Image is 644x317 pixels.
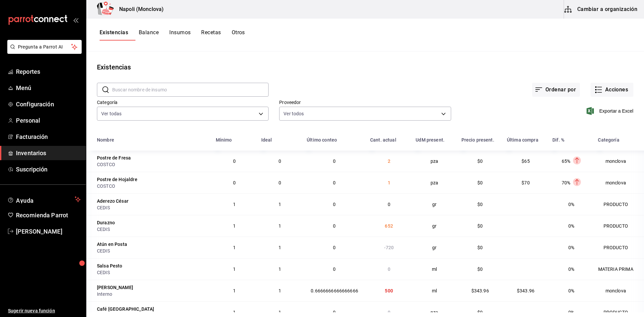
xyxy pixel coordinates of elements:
td: pza [412,151,457,172]
span: $0 [477,266,483,272]
span: $70 [522,180,529,185]
div: Última compra [507,137,538,143]
span: 0 [333,266,336,272]
span: 0 [333,158,336,164]
div: Postre de Hojaldre [97,176,137,183]
span: 2 [388,158,390,164]
span: $0 [477,223,483,229]
span: $0 [477,158,483,164]
span: 0 [388,310,390,315]
td: gr [412,237,457,258]
div: UdM present. [416,137,444,143]
span: 1 [279,223,281,229]
span: Ver todos [283,110,304,117]
div: COSTCO [97,161,208,168]
span: $65 [522,158,529,164]
span: Configuración [16,100,81,109]
span: 0 [333,202,336,207]
button: Existencias [100,29,128,41]
button: Ordenar por [532,83,580,97]
td: monclova [594,151,644,172]
span: [PERSON_NAME] [16,227,81,236]
div: Categoría [598,137,619,143]
button: Insumos [169,29,191,41]
td: PRODUCTO [594,215,644,237]
input: Buscar nombre de insumo [112,83,269,96]
span: Pregunta a Parrot AI [18,44,71,51]
span: 0 [233,180,236,185]
span: 1 [233,245,236,250]
span: 0 [333,180,336,185]
span: 1 [279,310,281,315]
span: 0 [279,158,281,164]
label: Proveedor [279,100,451,105]
span: $343.96 [517,288,534,293]
span: 0 [279,180,281,185]
span: 1 [279,288,281,293]
div: Atún en Posta [97,241,127,248]
div: Interno [97,291,208,297]
span: 1 [233,202,236,207]
div: [PERSON_NAME] [97,284,133,291]
span: 1 [233,310,236,315]
span: $0 [477,180,483,185]
button: Exportar a Excel [588,107,633,115]
td: gr [412,193,457,215]
td: ml [412,258,457,280]
span: 1 [233,266,236,272]
span: Ayuda [16,195,72,203]
label: Categoría [97,100,269,105]
span: 1 [388,180,390,185]
span: $0 [477,245,483,250]
button: Pregunta a Parrot AI [7,40,82,54]
span: 1 [233,223,236,229]
div: Cant. actual [370,137,396,143]
span: Suscripción [16,165,81,174]
span: 1 [233,288,236,293]
span: 0 [388,202,390,207]
td: ml [412,280,457,301]
span: Sugerir nueva función [8,307,81,314]
div: CEDIS [97,269,208,276]
span: Facturación [16,132,81,141]
span: Ver todas [101,110,121,117]
td: PRODUCTO [594,193,644,215]
span: Recomienda Parrot [16,211,81,220]
span: 0 [388,266,390,272]
div: Postre de Fresa [97,155,131,161]
span: 70% [562,180,570,185]
span: 0 [333,223,336,229]
span: 0% [568,245,574,250]
button: Recetas [201,29,221,41]
div: Salsa Pesto [97,263,122,269]
span: 500 [385,288,393,293]
div: Ideal [261,137,272,143]
h3: Napoli (Monclova) [114,5,164,13]
div: CEDIS [97,204,208,211]
span: Inventarios [16,149,81,158]
div: Aderezo César [97,198,128,204]
div: Café [GEOGRAPHIC_DATA] [97,306,154,312]
span: 1 [279,202,281,207]
div: Precio present. [461,137,494,143]
div: Durazno [97,219,115,226]
span: 0 [233,158,236,164]
td: monclova [594,280,644,301]
button: open_drawer_menu [73,17,78,23]
div: CEDIS [97,248,208,254]
span: Reportes [16,67,81,76]
span: 0 [333,310,336,315]
span: 1 [279,266,281,272]
div: Nombre [97,137,114,143]
span: $343.96 [471,288,489,293]
div: navigation tabs [100,29,245,41]
span: 0% [568,202,574,207]
span: 0% [568,223,574,229]
button: Acciones [591,83,633,97]
div: Último conteo [307,137,337,143]
div: Mínimo [216,137,232,143]
td: MATERIA PRIMA [594,258,644,280]
td: monclova [594,172,644,193]
div: Dif. % [552,137,564,143]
